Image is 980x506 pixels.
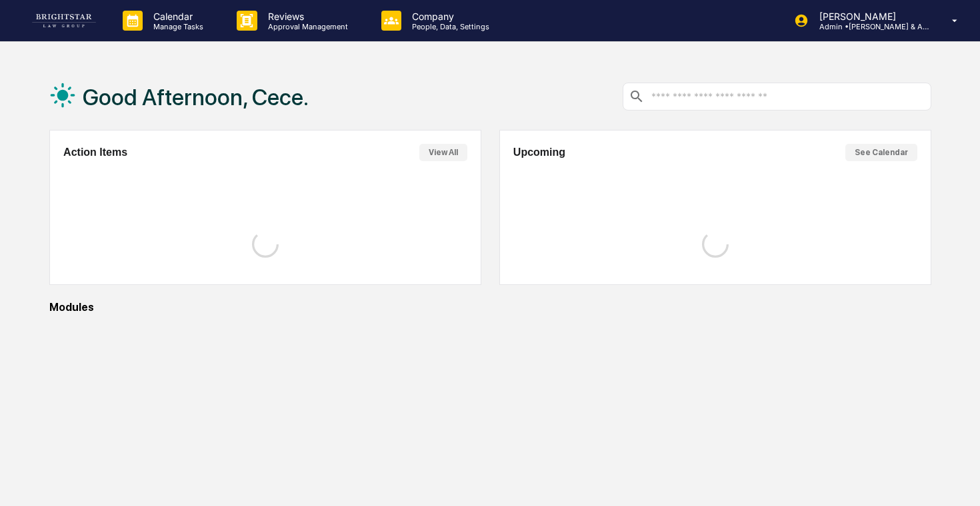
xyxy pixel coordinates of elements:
p: [PERSON_NAME] [809,11,933,22]
h2: Upcoming [513,146,565,158]
p: Company [401,11,496,22]
div: Modules [49,301,931,314]
p: Reviews [257,11,355,22]
button: View All [419,144,467,161]
p: Manage Tasks [143,22,210,31]
p: People, Data, Settings [401,22,496,31]
p: Admin • [PERSON_NAME] & Associates [809,22,933,31]
button: See Calendar [845,144,917,161]
h2: Action Items [63,146,127,158]
img: logo [32,14,96,27]
h1: Good Afternoon, Cece. [83,84,309,111]
p: Calendar [143,11,210,22]
p: Approval Management [257,22,355,31]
